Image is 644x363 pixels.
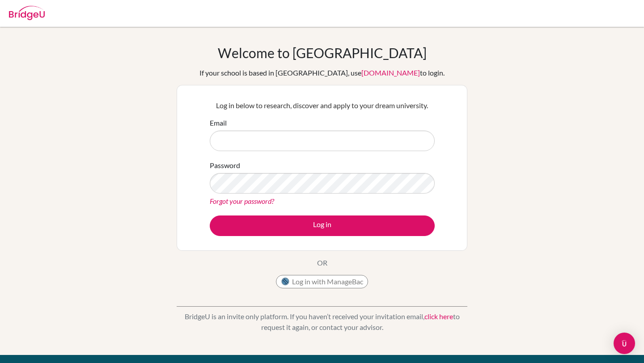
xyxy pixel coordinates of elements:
[276,275,368,288] button: Log in with ManageBac
[218,45,427,61] h1: Welcome to [GEOGRAPHIC_DATA]
[210,215,435,236] button: Log in
[210,118,227,128] label: Email
[361,68,420,77] a: [DOMAIN_NAME]
[317,257,327,268] p: OR
[614,333,635,354] div: Open Intercom Messenger
[210,160,240,171] label: Password
[199,68,445,78] div: If your school is based in [GEOGRAPHIC_DATA], use to login.
[177,311,467,333] p: BridgeU is an invite only platform. If you haven’t received your invitation email, to request it ...
[210,197,274,205] a: Forgot your password?
[9,6,45,20] img: Bridge-U
[210,100,435,111] p: Log in below to research, discover and apply to your dream university.
[424,312,453,321] a: click here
